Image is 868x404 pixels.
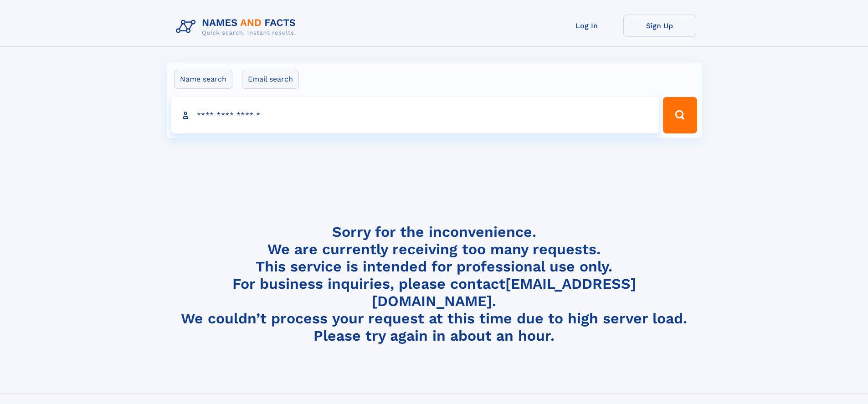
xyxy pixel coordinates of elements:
[372,275,636,310] a: [EMAIL_ADDRESS][DOMAIN_NAME]
[172,15,303,39] img: Logo Names and Facts
[171,97,659,133] input: search input
[550,15,623,37] a: Log In
[242,70,299,89] label: Email search
[623,15,696,37] a: Sign Up
[663,97,697,133] button: Search Button
[174,70,232,89] label: Name search
[172,223,696,345] h4: Sorry for the inconvenience. We are currently receiving too many requests. This service is intend...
